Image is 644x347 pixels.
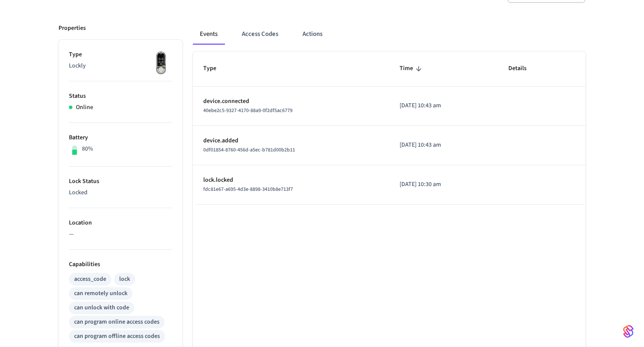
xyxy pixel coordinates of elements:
[203,107,293,114] span: 40ebe2c5-9327-4170-88a9-0f2df5ac6779
[150,50,172,76] img: Lockly Vision Lock, Front
[400,180,488,189] p: [DATE] 10:30 am
[203,176,379,185] p: lock.locked
[69,61,172,71] p: Lockly
[69,260,172,269] p: Capabilities
[203,146,295,154] span: 0df01854-8760-456d-a5ec-b781d00b2b11
[74,275,106,284] div: access_code
[203,97,379,106] p: device.connected
[59,24,86,33] p: Properties
[623,325,634,338] img: SeamLogoGradient.69752ec5.svg
[400,62,424,75] span: Time
[193,24,224,45] button: Events
[400,101,488,110] p: [DATE] 10:43 am
[203,62,228,75] span: Type
[69,92,172,101] p: Status
[69,50,172,59] p: Type
[74,303,129,312] div: can unlock with code
[193,24,585,45] div: ant example
[69,218,172,228] p: Location
[69,188,172,197] p: Locked
[203,186,293,193] span: fdc81e67-a695-4d3e-8898-3410b8e713f7
[69,133,172,142] p: Battery
[296,24,329,45] button: Actions
[74,332,160,341] div: can program offline access codes
[203,136,379,145] p: device.added
[400,141,488,150] p: [DATE] 10:43 am
[508,62,538,75] span: Details
[74,318,159,327] div: can program online access codes
[235,24,285,45] button: Access Codes
[119,275,130,284] div: lock
[69,230,172,239] p: —
[82,145,93,154] p: 80%
[76,103,93,112] p: Online
[69,177,172,186] p: Lock Status
[193,51,585,204] table: sticky table
[74,289,127,298] div: can remotely unlock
